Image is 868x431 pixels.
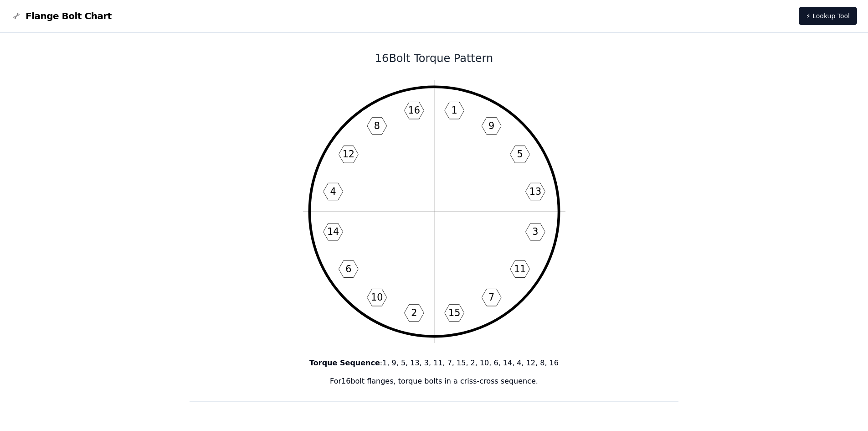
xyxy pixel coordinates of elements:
text: 10 [371,292,383,303]
a: Flange Bolt Chart LogoFlange Bolt Chart [11,10,112,22]
p: For 16 bolt flanges, torque bolts in a criss-cross sequence. [190,376,679,387]
text: 11 [514,264,525,275]
text: 14 [327,226,339,237]
span: Flange Bolt Chart [26,10,112,22]
text: 5 [517,149,523,160]
text: 1 [451,105,457,116]
text: 9 [488,120,494,131]
text: 6 [345,264,351,275]
text: 16 [408,105,420,116]
text: 2 [411,307,417,318]
text: 12 [342,149,354,160]
b: Torque Sequence [309,358,380,367]
text: 15 [448,307,460,318]
h1: 16 Bolt Torque Pattern [190,51,679,66]
text: 8 [374,120,380,131]
text: 3 [532,226,538,237]
p: : 1, 9, 5, 13, 3, 11, 7, 15, 2, 10, 6, 14, 4, 12, 8, 16 [190,358,679,369]
text: 7 [488,292,494,303]
img: Flange Bolt Chart Logo [11,10,22,21]
text: 4 [330,186,336,197]
a: ⚡ Lookup Tool [799,7,857,25]
text: 13 [529,186,541,197]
